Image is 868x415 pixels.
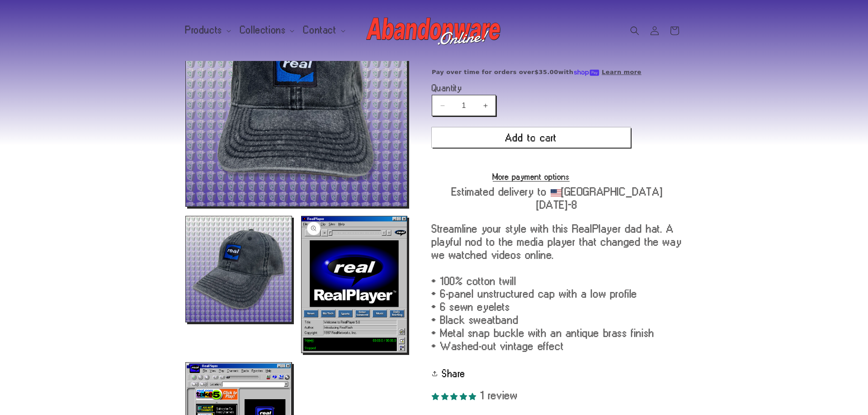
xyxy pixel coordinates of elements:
[185,26,222,34] span: Products
[432,84,631,93] label: Quantity
[298,21,349,40] summary: Contact
[240,26,286,34] span: Collections
[432,389,481,401] span: 5.00 stars
[537,199,578,210] b: [DATE]⁠–8
[303,26,336,34] span: Contact
[551,189,561,196] img: US.svg
[180,21,235,40] summary: Products
[366,13,502,49] img: Abandonware
[452,186,547,197] b: Estimated delivery to
[481,389,518,401] span: 1 review
[432,173,631,181] a: More payment options
[625,21,645,41] summary: Search
[432,364,466,383] summary: Share
[432,185,683,211] div: [GEOGRAPHIC_DATA]
[363,9,505,52] a: Abandonware
[432,127,631,148] button: Add to cart
[235,21,298,40] summary: Collections
[432,222,683,352] div: Streamline your style with this RealPlayer dad hat. A playful nod to the media player that change...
